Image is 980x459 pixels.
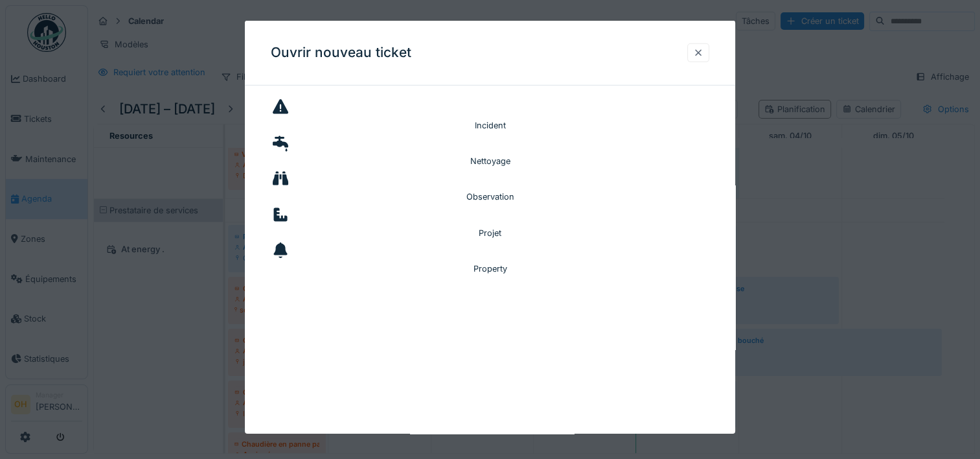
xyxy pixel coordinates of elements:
[271,226,709,239] div: Projet
[271,119,709,132] div: Incident
[271,155,709,167] div: Nettoyage
[271,45,411,61] h3: Ouvrir nouveau ticket
[271,191,709,203] div: Observation
[271,263,709,275] div: Property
